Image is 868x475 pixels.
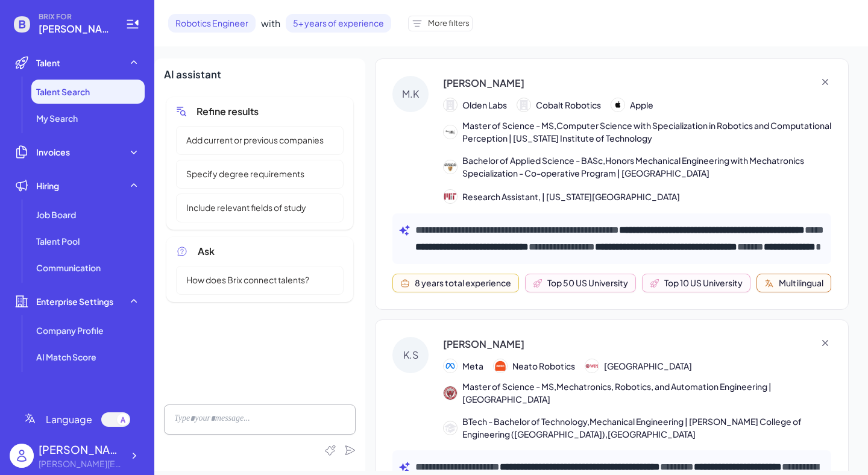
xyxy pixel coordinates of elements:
div: Top 50 US University [547,277,628,289]
span: Apple [630,99,653,112]
img: 公司logo [444,359,457,373]
span: monica@joinbrix.com [39,22,111,36]
div: monica@joinbrix.com [39,458,123,470]
span: Talent Search [36,86,90,98]
span: Invoices [36,146,70,158]
span: [GEOGRAPHIC_DATA] [604,360,692,373]
div: AI assistant [164,67,356,83]
span: Communication [36,262,101,274]
span: BRIX FOR [39,12,111,22]
span: Master of Science - MS,Mechatronics, Robotics, and Automation Engineering | [GEOGRAPHIC_DATA] [462,380,831,406]
img: 114.jpg [444,160,457,174]
img: 公司logo [494,359,507,373]
span: Hiring [36,180,59,192]
div: Multilingual [779,277,823,289]
span: My Search [36,112,78,124]
span: Include relevant fields of study [179,201,313,214]
span: Research Assistant, | [US_STATE][GEOGRAPHIC_DATA] [462,190,680,203]
div: [PERSON_NAME] [443,76,524,90]
span: Specify degree requirements [179,168,312,180]
span: Add current or previous companies [179,134,331,146]
div: K.S [392,337,429,373]
span: Job Board [36,209,76,221]
span: Ask [198,244,215,259]
span: 5 + years of experience [286,14,391,33]
span: BTech - Bachelor of Technology,Mechanical Engineering | [PERSON_NAME] College of Engineering ([GE... [462,415,831,441]
span: Neato Robotics [512,360,575,373]
span: AI Match Score [36,351,96,363]
img: 113.jpg [444,125,457,139]
img: 0.jpg [444,190,457,203]
span: Olden Labs [462,99,507,112]
span: Talent Pool [36,235,80,247]
span: Robotics Engineer [168,14,256,33]
div: M.K [392,76,429,112]
img: user_logo.png [10,444,34,468]
span: Company Profile [36,324,104,336]
span: More filters [428,17,470,30]
div: [PERSON_NAME] [443,337,524,351]
img: 公司logo [611,98,624,112]
span: Master of Science - MS,Computer Science with Specialization in Robotics and Computational Percept... [462,119,831,145]
span: How does Brix connect talents? [179,274,316,286]
img: 948.jpg [444,386,457,400]
div: Top 10 US University [664,277,743,289]
img: 公司logo [585,359,599,373]
div: 8 years total experience [415,277,511,289]
span: Bachelor of Applied Science - BASc,Honors Mechanical Engineering with Mechatronics Specialization... [462,154,831,180]
span: Language [46,412,92,427]
span: Cobalt Robotics [536,99,601,112]
span: Talent [36,57,60,69]
span: Enterprise Settings [36,295,113,307]
div: monica zhou [39,441,123,458]
span: with [261,16,280,31]
span: Refine results [197,104,259,119]
span: Meta [462,360,483,373]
